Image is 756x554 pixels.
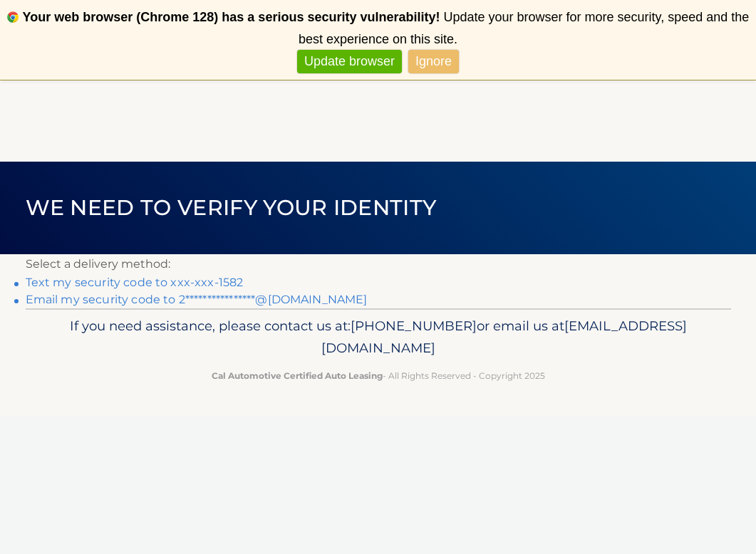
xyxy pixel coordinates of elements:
[26,254,731,274] p: Select a delivery method:
[26,194,437,221] span: We need to verify your identity
[23,10,440,24] b: Your web browser (Chrome 128) has a serious security vulnerability!
[47,315,710,360] p: If you need assistance, please contact us at: or email us at
[47,368,710,383] p: - All Rights Reserved - Copyright 2025
[351,318,477,334] span: [PHONE_NUMBER]
[299,10,749,46] span: Update your browser for more security, speed and the best experience on this site.
[408,50,459,73] a: Ignore
[297,50,402,73] a: Update browser
[26,276,244,289] a: Text my security code to xxx-xxx-1582
[212,370,383,381] strong: Cal Automotive Certified Auto Leasing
